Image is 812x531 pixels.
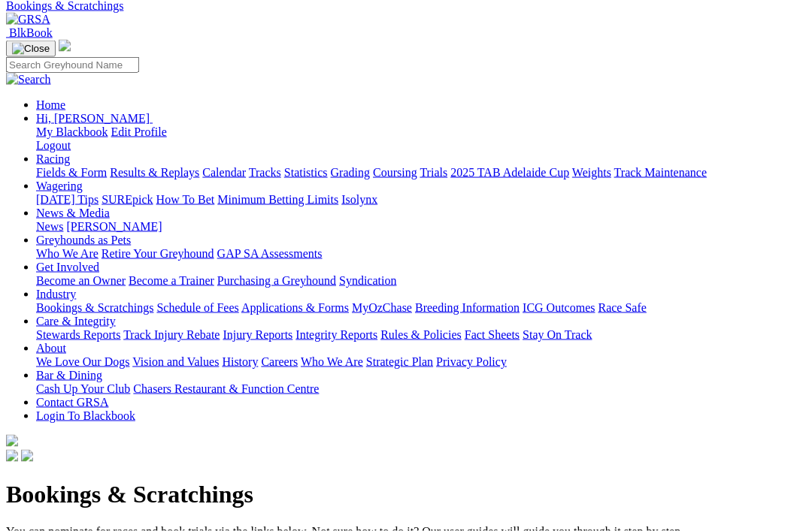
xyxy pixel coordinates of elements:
[420,166,447,179] a: Trials
[36,193,806,207] div: Wagering
[523,328,592,341] a: Stay On Track
[36,382,130,395] a: Cash Up Your Club
[202,166,246,179] a: Calendar
[36,207,110,219] a: News & Media
[129,274,214,287] a: Become a Trainer
[6,13,50,26] img: GRSA
[366,355,433,368] a: Strategic Plan
[111,125,167,138] a: Edit Profile
[331,166,370,179] a: Grading
[36,112,150,125] span: Hi, [PERSON_NAME]
[12,43,50,55] img: Close
[36,396,108,409] a: Contact GRSA
[249,166,281,179] a: Tracks
[222,355,258,368] a: History
[6,57,139,73] input: Search
[36,247,98,260] a: Who We Are
[133,382,319,395] a: Chasers Restaurant & Function Centre
[217,274,336,287] a: Purchasing a Greyhound
[295,328,377,341] a: Integrity Reports
[36,261,99,273] a: Get Involved
[36,220,63,233] a: News
[9,26,53,39] span: BlkBook
[6,450,18,462] img: facebook.svg
[110,166,199,179] a: Results & Replays
[36,301,806,315] div: Industry
[436,355,507,368] a: Privacy Policy
[6,481,806,508] h1: Bookings & Scratchings
[261,355,298,368] a: Careers
[36,274,126,287] a: Become an Owner
[132,355,219,368] a: Vision and Values
[36,247,806,261] div: Greyhounds as Pets
[36,180,83,192] a: Wagering
[36,382,806,396] div: Bar & Dining
[373,166,417,179] a: Coursing
[36,342,66,355] a: About
[36,301,153,314] a: Bookings & Scratchings
[36,152,70,165] a: Racing
[217,193,338,206] a: Minimum Betting Limits
[284,166,328,179] a: Statistics
[59,40,71,52] img: logo-grsa-white.png
[36,139,71,152] a: Logout
[21,450,33,462] img: twitter.svg
[301,355,363,368] a: Who We Are
[36,166,806,180] div: Racing
[36,125,108,138] a: My Blackbook
[36,166,107,179] a: Fields & Form
[352,301,412,314] a: MyOzChase
[241,301,349,314] a: Applications & Forms
[36,409,135,422] a: Login To Blackbook
[450,166,569,179] a: 2025 TAB Adelaide Cup
[36,328,806,342] div: Care & Integrity
[36,355,806,369] div: About
[339,274,396,287] a: Syndication
[380,328,462,341] a: Rules & Policies
[6,26,53,39] a: BlkBook
[6,73,51,86] img: Search
[123,328,220,341] a: Track Injury Rebate
[36,193,98,206] a: [DATE] Tips
[6,41,56,57] button: Toggle navigation
[36,369,102,382] a: Bar & Dining
[156,193,215,206] a: How To Bet
[36,288,76,300] a: Industry
[341,193,377,206] a: Isolynx
[465,328,520,341] a: Fact Sheets
[36,98,65,111] a: Home
[36,328,120,341] a: Stewards Reports
[415,301,520,314] a: Breeding Information
[156,301,238,314] a: Schedule of Fees
[66,220,162,233] a: [PERSON_NAME]
[36,274,806,288] div: Get Involved
[101,247,214,260] a: Retire Your Greyhound
[598,301,646,314] a: Race Safe
[572,166,611,179] a: Weights
[36,234,131,246] a: Greyhounds as Pets
[223,328,292,341] a: Injury Reports
[36,315,116,327] a: Care & Integrity
[36,125,806,152] div: Hi, [PERSON_NAME]
[36,220,806,234] div: News & Media
[523,301,595,314] a: ICG Outcomes
[101,193,153,206] a: SUREpick
[614,166,707,179] a: Track Maintenance
[217,247,323,260] a: GAP SA Assessments
[36,355,129,368] a: We Love Our Dogs
[36,112,153,125] a: Hi, [PERSON_NAME]
[6,435,18,447] img: logo-grsa-white.png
